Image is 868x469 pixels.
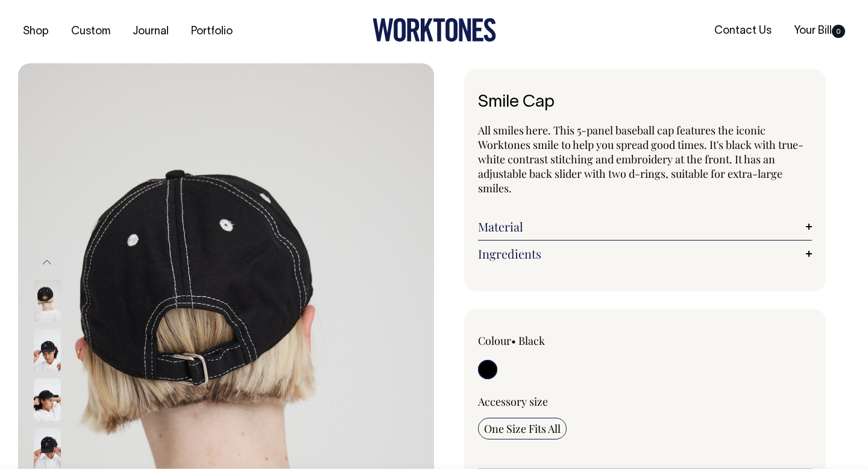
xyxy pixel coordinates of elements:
div: Colour [478,333,612,348]
span: • [511,333,516,348]
a: Material [478,219,812,234]
a: Contact Us [709,21,776,41]
img: Smile Cap [34,379,61,421]
input: One Size Fits All [478,418,567,439]
a: Portfolio [186,22,237,42]
span: 0 [832,25,845,38]
a: Ingredients [478,247,812,261]
img: black [34,280,61,322]
a: Shop [18,22,54,42]
a: Journal [128,22,174,42]
div: Accessory size [478,394,812,409]
a: Your Bill0 [789,21,850,41]
h1: Smile Cap [478,93,812,112]
p: All smiles here. This 5-panel baseball cap features the iconic Worktones smile to help you spread... [478,123,812,195]
img: Smile Cap [34,329,61,371]
a: Custom [66,22,115,42]
span: One Size Fits All [484,421,561,436]
label: Black [518,333,545,348]
button: Previous [38,249,56,276]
